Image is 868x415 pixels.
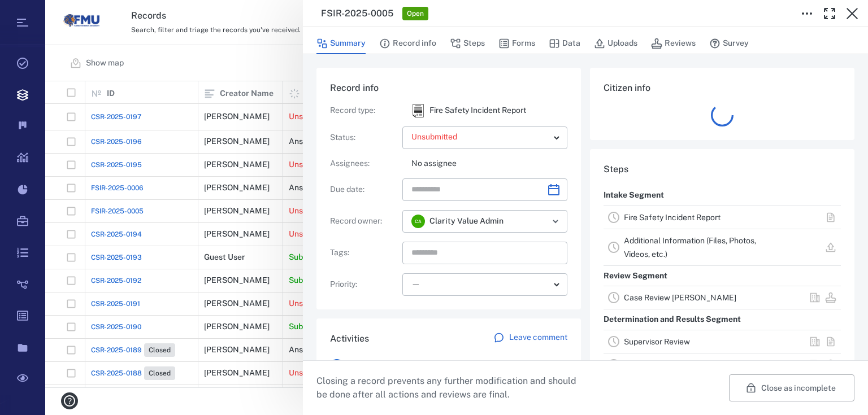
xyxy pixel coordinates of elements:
button: Close [841,2,863,25]
span: Open [405,9,426,19]
h6: Activities [330,332,369,346]
a: Case Review [PERSON_NAME] [624,293,736,302]
button: Close as incomplete [729,374,854,401]
div: StepsIntake SegmentFire Safety Incident ReportAdditional Information (Files, Photos, Videos, etc.... [590,149,854,399]
span: [DATE] 11:50AM [418,359,469,373]
p: Unsubmitted [411,132,549,143]
img: icon Fire Safety Incident Report [411,104,425,117]
div: Fire Safety Incident Report [411,104,425,117]
button: Forms [498,33,535,54]
div: C A [411,215,425,228]
p: Intake Segment [604,185,664,206]
h6: Citizen info [604,81,841,95]
button: Uploads [594,33,637,54]
p: Determination and Results Segment [604,309,741,330]
p: Record type : [330,105,398,116]
p: Closing a record prevents any further modification and should be done after all actions and revie... [316,374,585,401]
p: Tags : [330,247,398,259]
p: Priority : [330,279,398,290]
p: Assignees : [330,158,398,169]
button: Reviews [651,33,696,54]
p: Due date : [330,184,398,195]
div: — [411,278,549,291]
h6: Record info [330,81,567,95]
p: Review Segment [604,266,667,286]
button: Toggle Fullscreen [818,2,841,25]
button: Summary [316,33,366,54]
button: Record info [379,33,436,54]
p: Leave comment [509,332,567,343]
span: Help [25,8,49,18]
button: Toggle to Edit Boxes [796,2,818,25]
p: Fire Safety Incident Report [429,105,526,116]
a: Fire Safety Incident Report [624,213,721,222]
button: Open [548,213,563,229]
h3: FSIR-2025-0005 [321,7,393,20]
p: Record owner : [330,216,398,227]
p: Status : [330,132,398,143]
div: Citizen info [590,68,854,149]
div: Record infoRecord type:icon Fire Safety Incident ReportFire Safety Incident ReportStatus:Assignee... [316,68,581,318]
button: Data [549,33,580,54]
button: Survey [709,33,749,54]
a: Additional Information (Files, Photos, Videos, etc.) [624,236,756,259]
span: Clarity Value Admin [429,216,504,227]
p: No assignee [411,158,567,169]
button: Steps [450,33,485,54]
a: Leave comment [493,332,567,346]
h6: Steps [604,163,841,176]
button: Choose date [542,178,565,201]
a: Supervisor Review [624,337,690,346]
